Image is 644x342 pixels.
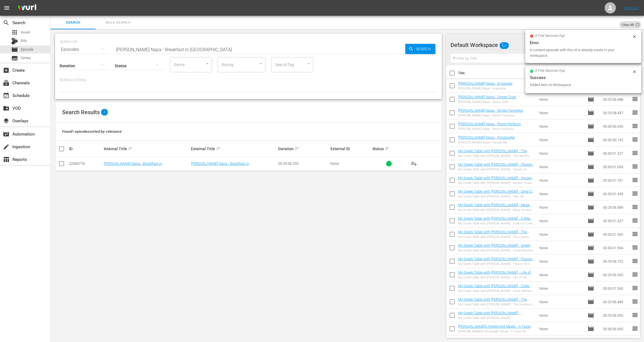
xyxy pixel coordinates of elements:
div: My Greek Table with [PERSON_NAME] - The World's Most Famous Olive [458,154,535,158]
div: Added Item to Workspace [530,82,631,88]
span: reorder [632,190,638,197]
div: [PERSON_NAME] Napa - Dinner Duet [458,100,516,104]
span: Search [54,19,92,26]
div: My Greek Table with [PERSON_NAME] - Greek Mountain Cheeses [458,249,535,252]
span: Series [11,55,18,62]
span: Episode [587,96,594,103]
span: Episode [587,109,594,116]
td: 00:30:01.627 [601,214,632,228]
a: [PERSON_NAME] Napa - Breakfast in [GEOGRAPHIC_DATA] [191,161,251,170]
td: None [537,106,585,120]
span: Episode [11,46,18,53]
a: [PERSON_NAME] Napa - Pesto Perfecto [458,122,521,126]
span: Episode [587,231,594,238]
td: 00:30:01.693 [601,160,632,174]
a: My Greek Table with [PERSON_NAME] - Life of Pie [458,270,533,279]
a: My Greek Table with [PERSON_NAME] - [GEOGRAPHIC_DATA] Rising [458,311,522,319]
div: My Greek Table with [PERSON_NAME] - A Bite of Greek Red Wine [458,222,535,225]
span: Episode [587,150,594,157]
td: 00:30:01.594 [601,241,632,255]
button: Open [258,61,264,66]
span: reorder [632,325,638,332]
span: Asset [21,30,30,35]
td: None [537,174,585,187]
span: reorder [632,136,638,143]
td: 00:30:06.665 [601,322,632,336]
span: sort [294,146,300,151]
span: Episode [587,244,594,251]
a: Sign Out [624,6,639,10]
a: My Greek Table with [PERSON_NAME] - Ancient Grains for Modern Cooks [458,176,534,184]
button: Search [405,44,435,54]
span: reorder [632,298,638,305]
a: [PERSON_NAME] Napa - Dinner Duet [458,95,516,99]
span: Schedule [3,92,10,99]
td: 00:29:56.555 [601,309,632,322]
a: My Greek Table with [PERSON_NAME] - The Lesvos Spirit [458,230,529,238]
span: Episode [587,298,594,305]
span: Ingestion [3,143,10,150]
span: reorder [632,109,638,116]
td: None [537,255,585,268]
span: reorder [632,123,638,129]
span: Asset [11,29,18,36]
td: None [537,160,585,174]
span: Automation [3,131,10,138]
span: Reports [3,156,10,163]
span: Found 1 episodes sorted by: relevance [62,129,122,134]
span: Episode [587,163,594,170]
td: 00:30:01.527 [601,147,632,160]
span: Episode [587,217,594,224]
td: 00:30:01.560 [601,228,632,241]
div: A content-episode with this id is already exists in your workspace. [530,47,631,58]
span: Overlays [3,118,10,124]
span: Episode [587,136,594,143]
div: [PERSON_NAME] Napa - Panzanella [458,141,515,144]
div: My Greek Table with [PERSON_NAME] - Flavors Of A Volcano [458,262,535,266]
span: reorder [632,285,638,291]
div: Internal Title [104,145,189,152]
div: My Greek Table with [PERSON_NAME] - Life of Pie [458,276,535,279]
div: None [330,161,371,166]
th: Title [458,65,537,81]
td: 00:29:56.722 [601,255,632,268]
div: 22684778 [69,161,102,166]
a: My Greek Table with [PERSON_NAME] - Greek Mountain Cheeses [458,243,532,252]
div: Success [530,74,637,81]
span: playlist_add [411,160,417,167]
span: reorder [632,150,638,156]
div: Status [372,145,406,152]
span: reorder [632,204,638,210]
span: reorder [632,312,638,318]
div: My Greek Table with [PERSON_NAME] - Meze Society [458,208,535,212]
div: Default Workspace [451,37,629,53]
td: None [537,93,585,106]
p: Search Filters: [60,78,437,83]
div: My Greek Table with [PERSON_NAME] - Olive Oil Everything [458,195,535,198]
span: Search [414,44,435,54]
td: None [537,201,585,214]
td: 00:29:56.555 [601,268,632,282]
span: reorder [632,258,638,264]
button: playlist_add [407,157,421,170]
span: Bulk Search [99,19,137,26]
span: Episode [21,47,33,52]
div: ID [69,147,102,151]
div: External ID [330,147,371,151]
span: Create [3,67,10,74]
div: My Greek Table with [PERSON_NAME] - The Lesvos Spirit [458,235,535,239]
span: reorder [632,177,638,183]
td: 00:30:01.493 [601,187,632,201]
span: Episode [587,177,594,184]
td: None [537,241,585,255]
span: sort [128,146,133,151]
span: reorder [632,271,638,278]
a: My Greek Table with [PERSON_NAME] - Flavors Of A Volcano [458,257,535,265]
span: Series [21,55,31,61]
div: 00:29:56.255 [278,161,329,166]
td: None [537,133,585,147]
div: [PERSON_NAME]'s Weeknight Meals - A Taste Of Tunisia And [GEOGRAPHIC_DATA] [458,330,535,333]
span: a few seconds ago [535,69,565,73]
span: Search [3,19,10,26]
td: None [537,147,585,160]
